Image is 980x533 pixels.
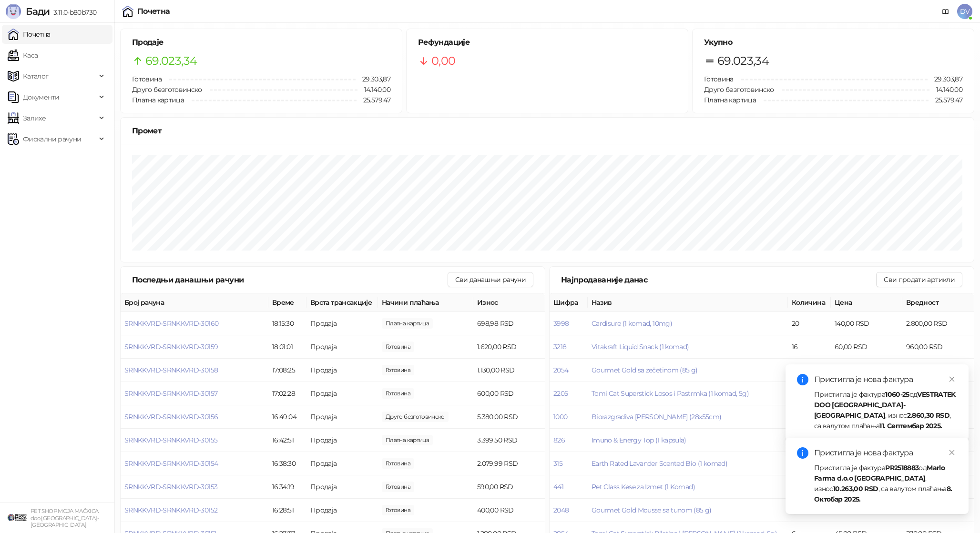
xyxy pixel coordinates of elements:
[947,447,957,458] a: Close
[124,389,217,398] span: SRNKKVRD-SRNKKVRD-30157
[268,475,306,499] td: 16:34:19
[553,389,568,398] button: 2205
[473,335,545,359] td: 1.620,00 RSD
[907,411,949,420] strong: 2.860,30 RSD
[929,84,962,95] span: 14.140,00
[132,37,390,48] h5: Продаје
[592,342,689,351] button: Vitakraft Liquid Snack (1 komad)
[929,95,962,105] span: 25.579,47
[814,389,957,431] div: Пристигла је фактура од , износ , са валутом плаћања
[268,359,306,382] td: 17:08:25
[831,359,902,382] td: 90,00 RSD
[814,374,957,385] div: Пристигла је нова фактура
[797,374,808,385] span: info-circle
[831,335,902,359] td: 60,00 RSD
[704,37,962,48] h5: Укупно
[268,499,306,522] td: 16:28:51
[124,366,218,374] button: SRNKKVRD-SRNKKVRD-30158
[124,436,217,444] button: SRNKKVRD-SRNKKVRD-30155
[357,95,390,105] span: 25.579,47
[306,359,378,382] td: Продаја
[833,484,878,493] strong: 10.263,00 RSD
[382,482,414,492] span: 600,00
[268,382,306,405] td: 17:02:28
[357,84,390,95] span: 14.140,00
[473,382,545,405] td: 600,00 RSD
[592,459,727,468] button: Earth Rated Lavander Scented Bio (1 komad)
[473,499,545,522] td: 400,00 RSD
[473,452,545,475] td: 2.079,99 RSD
[473,429,545,452] td: 3.399,50 RSD
[928,74,962,84] span: 29.303,87
[704,96,756,104] span: Платна картица
[132,96,184,104] span: Платна картица
[592,412,721,421] button: Biorazgradiva [PERSON_NAME] (28x55cm)
[592,389,749,398] button: Tomi Cat Superstick Losos i Pastrmka (1 komad, 5g)
[124,412,218,421] button: SRNKKVRD-SRNKKVRD-30156
[23,88,59,107] span: Документи
[382,365,414,375] span: 1.200,00
[885,390,909,399] strong: 1060-25
[592,366,698,374] button: Gourmet Gold sa zečetinom (85 g)
[132,274,448,286] div: Последњи данашњи рачуни
[553,459,562,468] button: 315
[473,293,545,312] th: Износ
[31,508,99,528] small: PET SHOP MOJA MAČKICA doo [GEOGRAPHIC_DATA]-[GEOGRAPHIC_DATA]
[814,390,956,420] strong: VESTRATEK DOO [GEOGRAPHIC_DATA]-[GEOGRAPHIC_DATA]
[902,293,974,312] th: Вредност
[553,483,563,491] button: 441
[788,293,831,312] th: Количина
[306,382,378,405] td: Продаја
[268,293,306,312] th: Време
[268,312,306,335] td: 18:15:30
[268,405,306,429] td: 16:49:04
[885,463,919,472] strong: PR2518883
[124,483,217,491] button: SRNKKVRD-SRNKKVRD-30153
[788,359,831,382] td: 12 kom
[553,506,569,514] button: 2048
[788,312,831,335] td: 20
[124,342,218,351] button: SRNKKVRD-SRNKKVRD-30159
[553,412,567,421] button: 1000
[124,506,217,514] button: SRNKKVRD-SRNKKVRD-30152
[553,366,568,374] button: 2054
[356,74,390,84] span: 29.303,87
[949,449,955,456] span: close
[23,130,81,149] span: Фискални рачуни
[704,75,734,83] span: Готовина
[268,335,306,359] td: 18:01:01
[124,459,218,468] button: SRNKKVRD-SRNKKVRD-30154
[306,475,378,499] td: Продаја
[592,319,672,328] button: Cardisure (1 komad, 10mg)
[124,319,218,328] span: SRNKKVRD-SRNKKVRD-30160
[473,405,545,429] td: 5.380,00 RSD
[418,37,676,48] h5: Рефундације
[957,4,972,19] span: DV
[831,293,902,312] th: Цена
[592,436,686,444] button: Imuno & Energy Top (1 kapsula)
[797,447,808,459] span: info-circle
[431,52,455,70] span: 0,00
[592,483,695,491] button: Pet Class Kese za Izmet (1 Komad)
[382,412,449,422] span: 5.380,00
[553,319,569,328] button: 3998
[473,475,545,499] td: 590,00 RSD
[814,463,957,504] div: Пристигла је фактура од , износ , са валутом плаћања
[306,405,378,429] td: Продаја
[561,274,876,286] div: Најпродаваније данас
[137,8,170,15] div: Почетна
[268,452,306,475] td: 16:38:30
[50,8,96,17] span: 3.11.0-b80b730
